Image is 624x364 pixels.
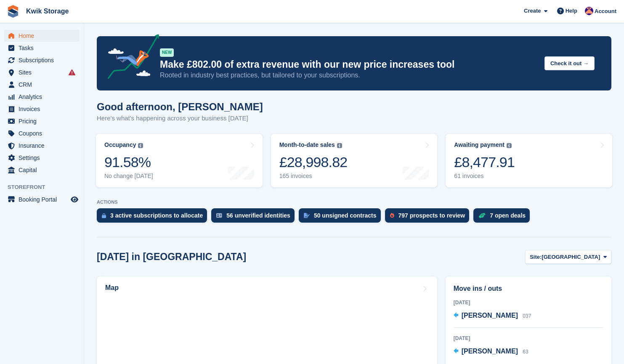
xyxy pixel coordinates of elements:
[110,212,203,219] div: 3 active subscriptions to allocate
[454,154,515,171] div: £8,477.91
[19,194,69,205] span: Booking Portal
[4,66,80,78] a: menu
[19,128,69,139] span: Coupons
[454,346,528,357] a: [PERSON_NAME] 63
[585,7,593,15] img: Jade Stanley
[4,128,80,139] a: menu
[454,173,515,180] div: 61 invoices
[69,69,75,76] i: Smart entry sync failures have occurred
[138,143,143,148] img: icon-info-grey-7440780725fd019a000dd9b08b2336e03edf1995a4989e88bcd33f0948082b44.svg
[279,154,348,171] div: £28,998.82
[454,284,603,294] h2: Move ins / outs
[4,42,80,54] a: menu
[279,173,348,180] div: 165 invoices
[19,42,69,54] span: Tasks
[102,213,106,218] img: active_subscription_to_allocate_icon-d502201f5373d7db506a760aba3b589e785aa758c864c3986d89f69b8ff3...
[4,194,80,205] a: menu
[507,143,512,148] img: icon-info-grey-7440780725fd019a000dd9b08b2336e03edf1995a4989e88bcd33f0948082b44.svg
[473,208,534,227] a: 7 open deals
[101,34,159,82] img: price-adjustments-announcement-icon-8257ccfd72463d97f412b2fc003d46551f7dbcb40ab6d574587a9cd5c0d94...
[462,348,518,355] span: [PERSON_NAME]
[4,152,80,164] a: menu
[19,30,69,42] span: Home
[525,250,611,264] button: Site: [GEOGRAPHIC_DATA]
[97,251,246,263] h2: [DATE] in [GEOGRAPHIC_DATA]
[4,30,80,42] a: menu
[4,115,80,127] a: menu
[454,311,531,321] a: [PERSON_NAME] 037
[97,199,611,205] p: ACTIONS
[271,134,438,187] a: Month-to-date sales £28,998.82 165 invoices
[385,208,474,227] a: 797 prospects to review
[160,58,538,71] p: Make £802.00 of extra revenue with our new price increases tool
[4,79,80,90] a: menu
[211,208,299,227] a: 56 unverified identities
[19,103,69,115] span: Invoices
[19,54,69,66] span: Subscriptions
[96,134,263,187] a: Occupancy 91.58% No change [DATE]
[279,141,335,149] div: Month-to-date sales
[337,143,342,148] img: icon-info-grey-7440780725fd019a000dd9b08b2336e03edf1995a4989e88bcd33f0948082b44.svg
[299,208,385,227] a: 50 unsigned contracts
[478,213,486,218] img: deal-1b604bf984904fb50ccaf53a9ad4b4a5d6e5aea283cecdc64d6e3604feb123c2.svg
[160,71,538,80] p: Rooted in industry best practices, but tailored to your subscriptions.
[97,208,211,227] a: 3 active subscriptions to allocate
[454,299,603,306] div: [DATE]
[4,54,80,66] a: menu
[19,79,69,90] span: CRM
[530,253,542,261] span: Site:
[4,164,80,176] a: menu
[97,101,263,112] h1: Good afternoon, [PERSON_NAME]
[390,213,394,218] img: prospect-51fa495bee0391a8d652442698ab0144808aea92771e9ea1ae160a38d050c398.svg
[104,173,153,180] div: No change [DATE]
[304,213,310,218] img: contract_signature_icon-13c848040528278c33f63329250d36e43548de30e8caae1d1a13099fd9432cc5.svg
[523,349,528,355] span: 63
[105,284,119,292] h2: Map
[19,66,69,78] span: Sites
[23,4,72,18] a: Kwik Storage
[104,154,153,171] div: 91.58%
[4,103,80,115] a: menu
[446,134,612,187] a: Awaiting payment £8,477.91 61 invoices
[398,212,465,219] div: 797 prospects to review
[566,7,577,15] span: Help
[19,152,69,164] span: Settings
[542,253,600,261] span: [GEOGRAPHIC_DATA]
[490,212,526,219] div: 7 open deals
[454,335,603,342] div: [DATE]
[4,91,80,103] a: menu
[595,7,616,16] span: Account
[160,48,174,57] div: NEW
[226,212,290,219] div: 56 unverified identities
[314,212,377,219] div: 50 unsigned contracts
[8,183,84,191] span: Storefront
[69,194,80,205] a: Preview store
[7,5,19,18] img: stora-icon-8386f47178a22dfd0bd8f6a31ec36ba5ce8667c1dd55bd0f319d3a0aa187defe.svg
[19,91,69,103] span: Analytics
[454,141,505,149] div: Awaiting payment
[523,313,531,319] span: 037
[462,312,518,319] span: [PERSON_NAME]
[104,141,136,149] div: Occupancy
[544,56,595,70] button: Check it out →
[524,7,541,15] span: Create
[19,164,69,176] span: Capital
[19,115,69,127] span: Pricing
[4,140,80,151] a: menu
[19,140,69,151] span: Insurance
[216,213,222,218] img: verify_identity-adf6edd0f0f0b5bbfe63781bf79b02c33cf7c696d77639b501bdc392416b5a36.svg
[97,114,263,123] p: Here's what's happening across your business [DATE]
